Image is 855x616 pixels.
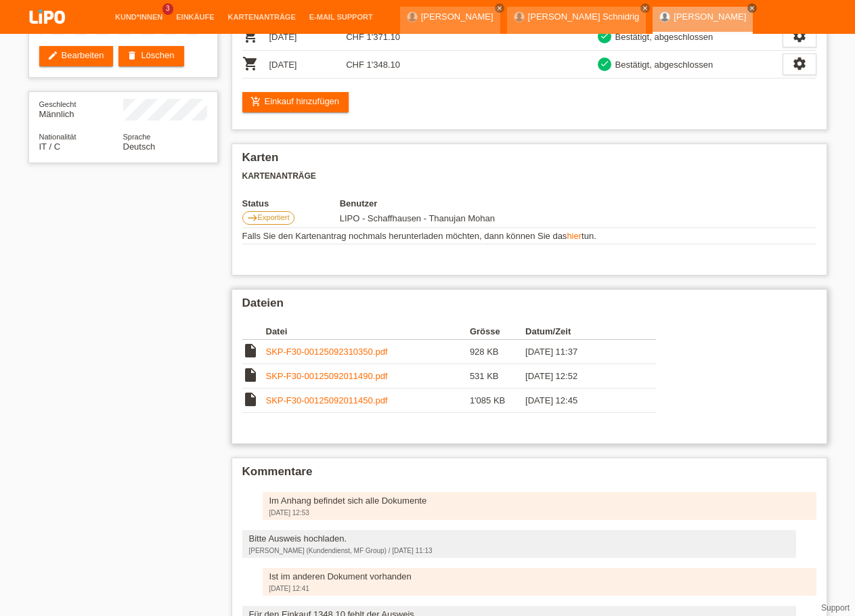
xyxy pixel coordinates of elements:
span: Exportiert [258,213,290,221]
span: 20.09.2025 [340,213,495,223]
a: Kartenanträge [221,13,303,21]
td: [DATE] 12:45 [525,389,636,413]
div: [DATE] 12:53 [269,509,810,516]
i: close [642,5,649,12]
th: Status [242,198,340,208]
div: [DATE] 12:41 [269,585,810,592]
i: insert_drive_file [242,391,259,408]
div: Bestätigt, abgeschlossen [611,58,714,72]
i: insert_drive_file [242,367,259,383]
a: SKP-F30-00125092011450.pdf [266,395,388,405]
i: settings [792,28,807,43]
span: Italien / C / 16.01.1987 [39,141,61,152]
a: add_shopping_cartEinkauf hinzufügen [242,92,349,112]
a: Einkäufe [169,13,221,21]
a: [PERSON_NAME] [674,12,746,22]
td: [DATE] [269,51,347,79]
span: Sprache [123,133,151,141]
i: POSP00027794 [242,28,259,44]
div: Bitte Ausweis hochladen. [249,533,789,544]
a: hier [567,231,582,241]
h2: Kommentare [242,465,816,485]
a: close [640,3,650,13]
i: close [749,5,755,12]
td: 1'085 KB [470,389,525,413]
td: [DATE] 11:37 [525,340,636,364]
div: Ist im anderen Dokument vorhanden [269,571,810,581]
i: POSP00027796 [242,56,259,72]
a: SKP-F30-00125092011490.pdf [266,371,388,381]
td: Falls Sie den Kartenantrag nochmals herunterladen möchten, dann können Sie das tun. [242,228,816,244]
i: add_shopping_cart [250,96,261,107]
span: Geschlecht [39,100,76,108]
td: 531 KB [470,364,525,389]
div: Männlich [39,99,123,119]
th: Grösse [470,324,525,340]
span: 3 [162,3,173,15]
div: [PERSON_NAME] (Kundendienst, MF Group) / [DATE] 11:13 [249,547,789,554]
a: Support [821,603,850,613]
a: LIPO pay [14,28,81,38]
h2: Karten [242,151,816,171]
a: editBearbeiten [39,46,114,66]
div: Bestätigt, abgeschlossen [611,30,714,44]
i: check [600,31,609,41]
a: close [495,3,504,13]
a: [PERSON_NAME] Schnidrig [528,12,640,22]
i: check [600,59,609,68]
a: E-Mail Support [303,13,380,21]
td: 928 KB [470,340,525,364]
th: Benutzer [340,198,569,208]
i: close [496,5,503,12]
span: Nationalität [39,133,76,141]
td: [DATE] [269,23,347,51]
h2: Dateien [242,296,816,317]
td: CHF 1'371.10 [346,23,423,51]
h3: Kartenanträge [242,171,816,181]
th: Datum/Zeit [525,324,636,340]
a: SKP-F30-00125092310350.pdf [266,347,388,357]
td: CHF 1'348.10 [346,51,423,79]
a: deleteLöschen [118,46,183,66]
span: Deutsch [123,141,156,152]
a: Kund*innen [108,13,169,21]
div: Im Anhang befindet sich alle Dokumente [269,496,810,506]
th: Datei [266,324,470,340]
td: [DATE] 12:52 [525,364,636,389]
a: [PERSON_NAME] [421,12,494,22]
i: insert_drive_file [242,343,259,359]
i: edit [47,50,58,61]
i: settings [792,56,807,71]
i: delete [127,50,137,61]
i: east [247,213,258,223]
a: close [747,3,757,13]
